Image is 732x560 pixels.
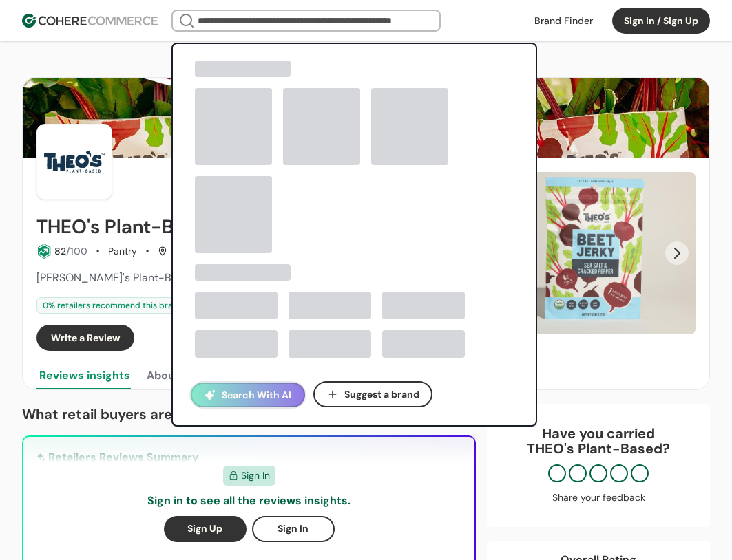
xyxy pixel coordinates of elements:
[23,78,709,158] img: Brand cover image
[144,362,238,389] button: About the brand
[164,516,247,542] button: Sign Up
[36,297,189,314] div: 0 % retailers recommend this brand
[108,244,137,259] div: Pantry
[22,14,158,28] img: Cohere Logo
[252,516,335,542] button: Sign In
[501,491,696,505] div: Share your feedback
[665,241,689,265] button: Next Slide
[241,469,270,483] span: Sign In
[54,245,66,257] span: 82
[22,404,476,424] p: What retail buyers are saying about this brand
[313,381,432,407] button: Suggest a brand
[489,172,696,334] img: Slide 2
[36,325,134,351] button: Write a Review
[612,8,710,34] button: Sign In / Sign Up
[158,244,367,259] div: [GEOGRAPHIC_DATA], [GEOGRAPHIC_DATA]
[191,383,305,407] button: Search With AI
[501,441,696,456] p: THEO's Plant-Based ?
[501,426,696,456] div: Have you carried
[147,493,351,509] p: Sign in to see all the reviews insights.
[66,245,87,257] span: /100
[489,172,696,334] div: Carousel
[36,216,218,238] h2: THEO's Plant-Based
[36,270,399,285] span: [PERSON_NAME]'s Plant-Based offers chef-crafted veggie jerky snacks.
[36,124,112,200] img: Brand Photo
[489,172,696,334] div: Slide 3
[36,362,133,389] button: Reviews insights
